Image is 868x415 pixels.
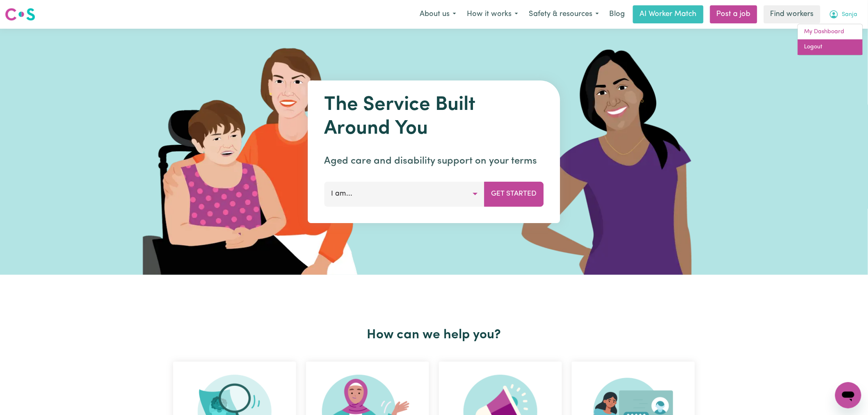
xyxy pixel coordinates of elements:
[5,5,35,24] a: Careseekers logo
[523,6,604,23] button: Safety & resources
[824,6,863,23] button: My Account
[168,327,700,343] h2: How can we help you?
[633,5,704,23] a: AI Worker Match
[798,39,863,55] a: Logout
[324,154,544,169] p: Aged care and disability support on your terms
[604,5,630,23] a: Blog
[797,24,863,55] div: My Account
[324,93,544,141] h1: The Service Built Around You
[5,7,35,22] img: Careseekers logo
[710,5,757,23] a: Post a job
[842,10,858,19] span: Sanja
[414,6,461,23] button: About us
[484,182,544,206] button: Get Started
[764,5,820,23] a: Find workers
[835,382,861,408] iframe: Button to launch messaging window
[461,6,523,23] button: How it works
[324,182,485,206] button: I am...
[798,24,863,40] a: My Dashboard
